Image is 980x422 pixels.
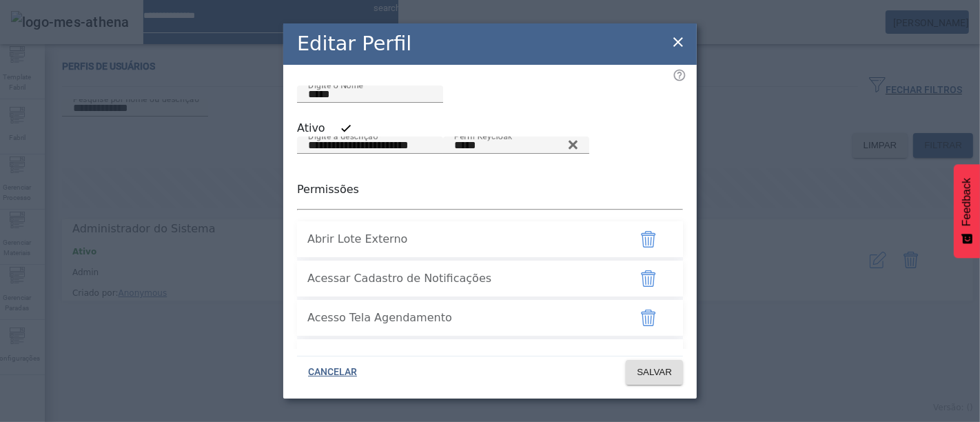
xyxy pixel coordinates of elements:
mat-label: Perfil Keycloak [454,131,512,141]
label: Ativo [297,120,328,137]
input: Number [454,137,578,154]
span: Abrir Lote Externo [307,231,617,248]
span: Acesso Tela Agendamento [307,310,617,326]
mat-label: Digite o Nome [308,80,363,90]
mat-label: Digite a descrição [308,131,378,141]
button: CANCELAR [297,360,368,385]
span: CANCELAR [308,365,357,379]
span: SALVAR [637,365,672,379]
p: Permissões [297,181,683,198]
span: Acessar Cadastro de Notificações [307,270,617,287]
button: SALVAR [626,360,683,385]
h2: Editar Perfil [297,29,411,59]
span: Altera materiais da linha de produção [307,349,617,365]
span: Feedback [961,178,973,226]
button: Feedback - Mostrar pesquisa [954,164,980,258]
